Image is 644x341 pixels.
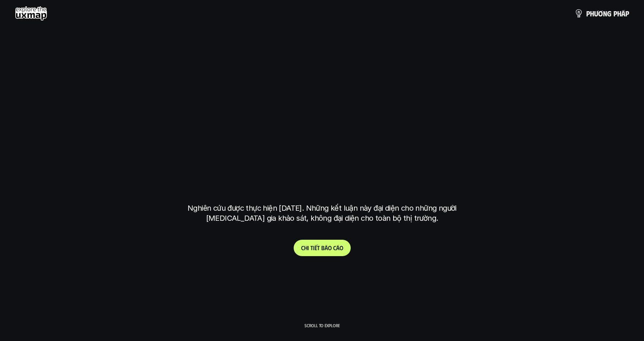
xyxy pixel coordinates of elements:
[307,244,309,251] span: i
[301,244,304,251] span: C
[340,244,343,251] span: o
[328,244,332,251] span: o
[321,244,325,251] span: b
[594,9,598,17] span: ư
[625,9,629,17] span: p
[333,244,336,251] span: c
[598,9,603,17] span: ơ
[296,78,353,87] h6: Kết quả nghiên cứu
[313,244,315,251] span: i
[574,6,629,21] a: phươngpháp
[304,323,340,328] p: Scroll to explore
[617,9,621,17] span: h
[182,203,462,223] p: Nghiên cứu được thực hiện [DATE]. Những kết luận này đại diện cho những người [MEDICAL_DATA] gia ...
[315,244,317,251] span: ế
[613,9,617,17] span: p
[586,9,590,17] span: p
[325,244,328,251] span: á
[317,244,320,251] span: t
[607,9,612,17] span: g
[186,97,458,128] h1: phạm vi công việc của
[189,156,455,187] h1: tại [GEOGRAPHIC_DATA]
[603,9,607,17] span: n
[336,244,340,251] span: á
[294,240,351,256] a: Chitiếtbáocáo
[304,244,307,251] span: h
[590,9,594,17] span: h
[310,244,313,251] span: t
[621,9,625,17] span: á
